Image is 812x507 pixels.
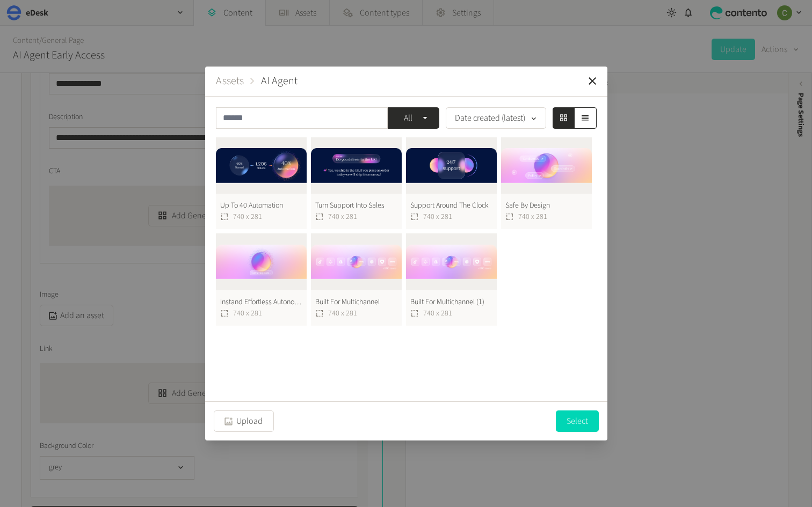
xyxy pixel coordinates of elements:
button: Date created (latest) [446,107,546,129]
button: All [388,107,439,129]
button: Select [556,410,599,432]
span: All [396,112,421,124]
button: Upload [214,410,274,432]
button: Assets [216,73,244,89]
button: AI Agent [261,73,298,89]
